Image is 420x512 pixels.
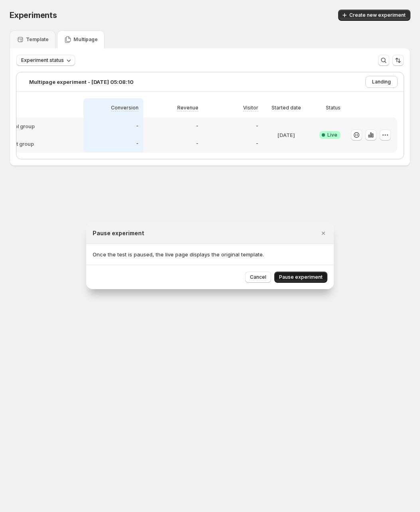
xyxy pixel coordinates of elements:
h2: Pause experiment [93,229,144,237]
button: Cancel [245,272,271,283]
span: Pause experiment [279,274,323,280]
p: Once the test is paused, the live page displays the original template. [93,250,327,258]
span: Cancel [250,274,266,280]
button: Close [318,228,329,239]
button: Pause experiment [274,272,327,283]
